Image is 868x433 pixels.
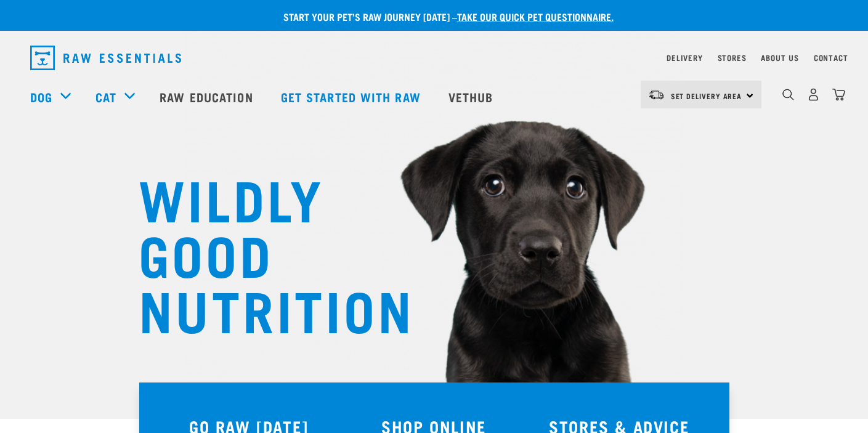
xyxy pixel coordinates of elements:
[30,87,52,106] a: Dog
[147,72,268,121] a: Raw Education
[436,72,509,121] a: Vethub
[671,94,742,98] span: Set Delivery Area
[782,89,794,100] img: home-icon-1@2x.png
[648,89,665,100] img: van-moving.png
[832,88,845,101] img: home-icon@2x.png
[95,87,116,106] a: Cat
[269,72,436,121] a: Get started with Raw
[457,14,614,19] a: take our quick pet questionnaire.
[718,55,747,60] a: Stores
[814,55,848,60] a: Contact
[761,55,798,60] a: About Us
[667,55,702,60] a: Delivery
[20,41,848,75] nav: dropdown navigation
[139,169,385,336] h1: WILDLY GOOD NUTRITION
[807,88,820,101] img: user.png
[30,46,181,70] img: Raw Essentials Logo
